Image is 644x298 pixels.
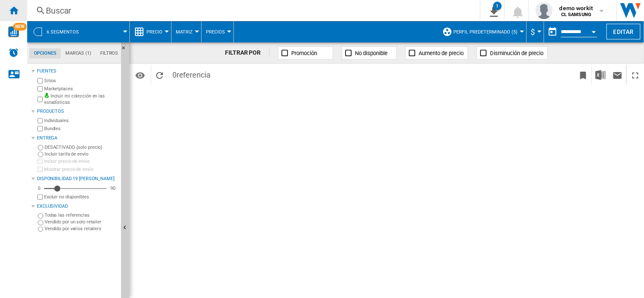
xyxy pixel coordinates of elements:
[47,21,87,42] button: 6 segmentos
[291,50,317,56] span: Promoción
[405,46,468,60] button: Aumento de precio
[493,2,502,10] div: 1
[37,86,43,92] input: Marketplaces
[37,118,43,124] input: Individuales
[29,48,61,58] md-tab-item: Opciones
[151,65,168,85] button: Recargar
[44,86,118,92] label: Marketplaces
[38,220,43,226] input: Vendido por un solo retailer
[168,65,215,83] span: 0
[355,50,388,56] span: No disponible
[278,46,333,60] button: Promoción
[121,42,131,58] button: Ocultar
[575,65,592,85] button: Marcar este reporte
[531,28,535,36] span: $
[108,185,118,192] div: 90
[44,125,118,132] label: Bundles
[31,21,125,42] div: 6 segmentos
[607,24,641,39] button: Editar
[206,29,225,35] span: Precios
[531,21,540,42] button: $
[206,21,229,42] button: Precios
[44,93,49,98] img: mysite-bg-18x18.png
[454,29,518,35] span: Perfil predeterminado (5)
[490,50,543,56] span: Disminución de precio
[8,47,19,58] img: alerts-logo.svg
[527,21,544,42] md-menu: Currency
[560,4,593,12] span: demo workit
[477,46,548,60] button: Disminución de precio
[176,29,193,35] span: Matriz
[37,126,43,131] input: Bundles
[61,48,96,58] md-tab-item: Marcas (1)
[45,151,118,157] label: Incluir tarifa de envío
[45,226,118,232] label: Vendido por varios retailers
[47,29,79,35] span: 6 segmentos
[44,78,118,84] label: Sitios
[44,158,118,164] label: Incluir precio de envío
[44,194,118,200] label: Excluir no disponibles
[37,167,43,172] input: Mostrar precio de envío
[37,108,118,115] div: Productos
[609,65,626,85] button: Enviar este reporte por correo electrónico
[37,94,43,105] input: Incluir mi colección en las estadísticas
[596,70,606,80] img: excel-24x24.png
[37,68,118,75] div: Fuentes
[627,65,644,85] button: Maximizar
[442,21,522,42] div: Perfil predeterminado (5)
[37,159,43,164] input: Incluir precio de envío
[454,21,522,42] button: Perfil predeterminado (5)
[225,49,270,57] div: FILTRAR POR
[419,50,464,56] span: Aumento de precio
[96,48,123,58] md-tab-item: Filtros
[46,5,458,17] div: Buscar
[44,93,118,106] label: Incluir mi colección en las estadísticas
[176,21,197,42] button: Matriz
[342,46,397,60] button: No disponible
[37,203,118,210] div: Exclusividad
[44,117,118,124] label: Individuales
[45,219,118,225] label: Vendido por un solo retailer
[37,175,118,182] div: Disponibilidad 19 [PERSON_NAME]
[37,194,43,200] input: Mostrar precio de envío
[37,78,43,84] input: Sitios
[134,21,167,42] div: Precio
[544,23,561,40] button: md-calendar
[586,23,602,38] button: Open calendar
[146,29,163,35] span: Precio
[132,67,149,83] button: Opciones
[561,12,591,17] b: CL SAMSUNG
[44,166,118,173] label: Mostrar precio de envío
[38,152,43,157] input: Incluir tarifa de envío
[177,70,211,79] span: referencia
[536,2,553,19] img: profile.jpg
[44,184,107,193] md-slider: Disponibilidad
[37,135,118,142] div: Entrega
[146,21,167,42] button: Precio
[45,212,118,218] label: Todas las referencias
[45,144,118,150] label: DESACTIVADO (solo precio)
[38,145,43,150] input: DESACTIVADO (solo precio)
[36,185,42,192] div: 0
[13,23,27,31] span: NEW
[38,227,43,232] input: Vendido por varios retailers
[8,26,19,37] img: wise-card.svg
[38,213,43,219] input: Todas las referencias
[592,65,609,85] button: Descargar en Excel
